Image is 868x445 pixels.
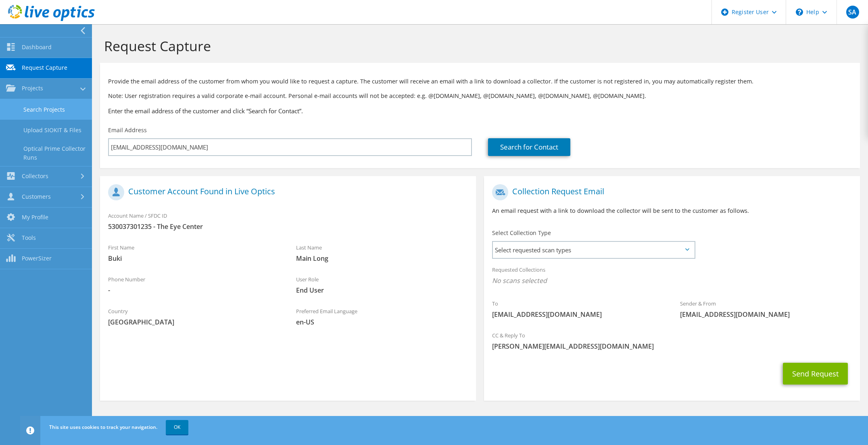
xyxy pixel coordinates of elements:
[493,242,694,258] span: Select requested scan types
[108,77,852,86] p: Provide the email address of the customer from whom you would like to request a capture. The cust...
[672,295,860,323] div: Sender & From
[846,6,859,19] span: SA
[484,295,672,323] div: To
[484,327,860,355] div: CC & Reply To
[104,37,852,54] h1: Request Capture
[296,318,468,326] span: en-US
[100,239,288,267] div: First Name
[492,229,551,237] label: Select Collection Type
[166,420,188,435] a: OK
[108,184,464,200] h1: Customer Account Found in Live Optics
[680,310,852,319] span: [EMAIL_ADDRESS][DOMAIN_NAME]
[100,303,288,331] div: Country
[484,261,860,291] div: Requested Collections
[108,106,852,115] h3: Enter the email address of the customer and click “Search for Contact”.
[492,184,848,200] h1: Collection Request Email
[492,342,852,351] span: [PERSON_NAME][EMAIL_ADDRESS][DOMAIN_NAME]
[783,363,848,385] button: Send Request
[49,424,157,430] span: This site uses cookies to track your navigation.
[492,276,852,285] span: No scans selected
[288,239,476,267] div: Last Name
[108,91,852,100] p: Note: User registration requires a valid corporate e-mail account. Personal e-mail accounts will ...
[108,254,280,263] span: Buki
[288,271,476,299] div: User Role
[108,286,280,295] span: -
[100,271,288,299] div: Phone Number
[796,8,803,16] svg: \n
[108,318,280,326] span: [GEOGRAPHIC_DATA]
[288,303,476,331] div: Preferred Email Language
[488,138,570,156] a: Search for Contact
[100,207,476,235] div: Account Name / SFDC ID
[296,254,468,263] span: Main Long
[296,286,468,295] span: End User
[108,126,147,134] label: Email Address
[108,222,468,231] span: 530037301235 - The Eye Center
[492,310,664,319] span: [EMAIL_ADDRESS][DOMAIN_NAME]
[492,206,852,215] p: An email request with a link to download the collector will be sent to the customer as follows.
